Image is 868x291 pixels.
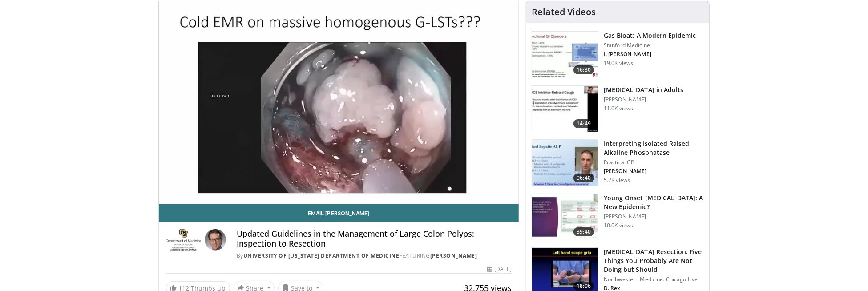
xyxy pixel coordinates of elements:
p: Practical GP [604,159,704,166]
span: 16:30 [573,65,595,74]
h3: Gas Bloat: A Modern Epidemic [604,31,696,40]
span: 06:40 [573,174,595,182]
a: 06:40 Interpreting Isolated Raised Alkaline Phosphatase Practical GP [PERSON_NAME] 5.2K views [532,139,704,186]
span: 14:49 [573,119,595,128]
p: 19.0K views [604,60,633,67]
h3: Interpreting Isolated Raised Alkaline Phosphatase [604,139,704,157]
p: I. [PERSON_NAME] [604,51,696,58]
p: 10.0K views [604,222,633,229]
img: 11950cd4-d248-4755-8b98-ec337be04c84.150x105_q85_crop-smart_upscale.jpg [532,86,598,132]
img: Avatar [205,229,226,251]
div: By FEATURING [237,252,512,260]
img: 6a4ee52d-0f16-480d-a1b4-8187386ea2ed.150x105_q85_crop-smart_upscale.jpg [532,140,598,186]
p: [PERSON_NAME] [604,213,704,220]
div: [DATE] [488,265,512,273]
p: 11.0K views [604,105,633,112]
a: 14:49 [MEDICAL_DATA] in Adults [PERSON_NAME] 11.0K views [532,85,704,133]
h3: Young Onset [MEDICAL_DATA]: A New Epidemic? [604,194,704,211]
h3: [MEDICAL_DATA] in Adults [604,85,683,94]
a: University of [US_STATE] Department of Medicine [243,252,400,259]
img: b23cd043-23fa-4b3f-b698-90acdd47bf2e.150x105_q85_crop-smart_upscale.jpg [532,194,598,240]
h3: [MEDICAL_DATA] Resection: Five Things You Probably Are Not Doing but Should [604,247,704,274]
img: 480ec31d-e3c1-475b-8289-0a0659db689a.150x105_q85_crop-smart_upscale.jpg [532,32,598,78]
p: 5.2K views [604,177,630,184]
p: [PERSON_NAME] [604,168,704,175]
a: Email [PERSON_NAME] [159,204,519,222]
h4: Related Videos [532,7,596,17]
a: [PERSON_NAME] [430,252,477,259]
span: 39:40 [573,227,595,236]
a: 39:40 Young Onset [MEDICAL_DATA]: A New Epidemic? [PERSON_NAME] 10.0K views [532,194,704,241]
a: 16:30 Gas Bloat: A Modern Epidemic Stanford Medicine I. [PERSON_NAME] 19.0K views [532,31,704,78]
img: University of Colorado Department of Medicine [166,229,201,251]
video-js: Video Player [159,1,519,204]
p: [PERSON_NAME] [604,96,683,103]
h4: Updated Guidelines in the Management of Large Colon Polyps: Inspection to Resection [237,229,512,248]
p: Stanford Medicine [604,42,696,49]
span: 18:06 [573,282,595,291]
p: Northwestern Medicine: Chicago Live [604,276,704,283]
